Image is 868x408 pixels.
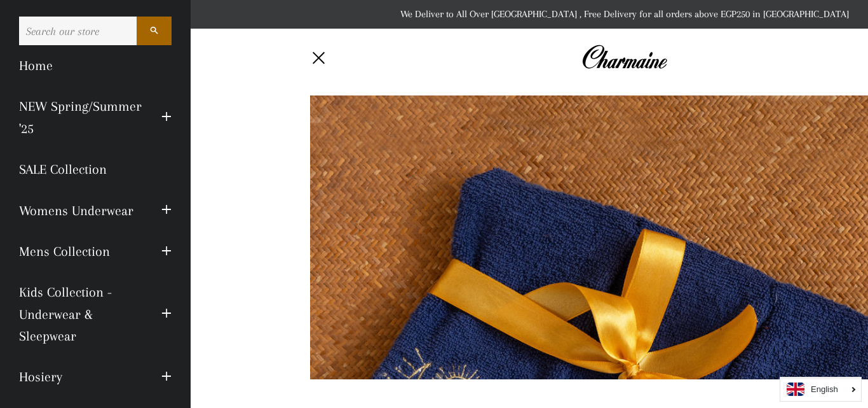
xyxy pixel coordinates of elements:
[10,231,152,272] a: Mens Collection
[10,45,181,86] a: Home
[10,86,152,149] a: NEW Spring/Summer '25
[787,383,855,396] a: English
[581,43,667,71] img: Charmaine Egypt
[10,356,152,397] a: Hosiery
[10,190,152,231] a: Womens Underwear
[10,149,181,190] a: SALE Collection
[10,272,152,356] a: Kids Collection - Underwear & Sleepwear
[811,385,838,393] i: English
[19,17,137,45] input: Search our store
